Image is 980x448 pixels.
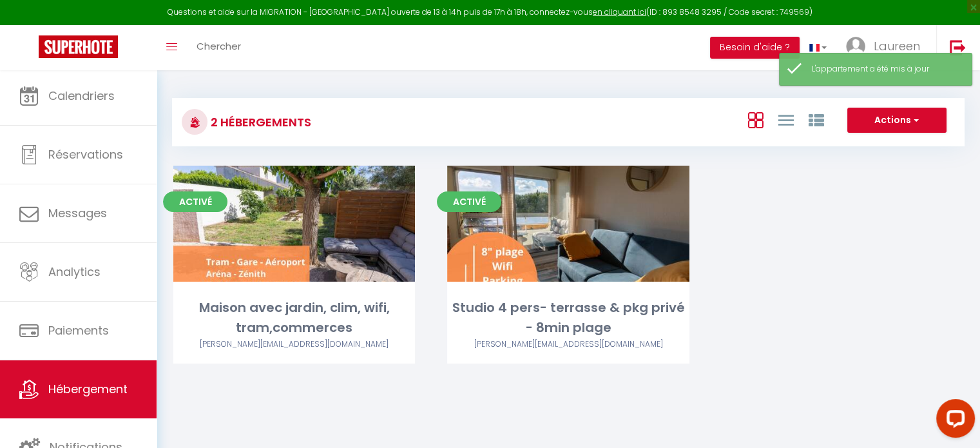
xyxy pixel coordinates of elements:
[197,39,241,53] span: Chercher
[48,146,123,162] span: Réservations
[778,109,793,130] a: Vue en Liste
[812,63,959,75] div: L'appartement a été mis à jour
[447,298,689,338] div: Studio 4 pers- terrasse & pkg privé - 8min plage
[173,338,415,351] div: Airbnb
[39,35,118,58] img: Super Booking
[710,37,800,59] button: Besoin d'aide ?
[846,37,865,56] img: ...
[808,109,823,130] a: Vue par Groupe
[48,205,107,221] span: Messages
[48,381,128,397] span: Hébergement
[48,264,101,280] span: Analytics
[187,25,251,70] a: Chercher
[48,322,109,338] span: Paiements
[163,191,227,212] span: Activé
[847,108,946,133] button: Actions
[173,298,415,338] div: Maison avec jardin, clim, wifi, tram,commerces
[48,88,115,104] span: Calendriers
[256,211,333,237] a: Editer
[950,39,966,55] img: logout
[874,38,920,54] span: Laureen
[926,394,980,448] iframe: LiveChat chat widget
[747,109,763,130] a: Vue en Box
[836,25,936,70] a: ... Laureen
[437,191,501,212] span: Activé
[207,108,311,137] h3: 2 Hébergements
[530,211,607,237] a: Editer
[447,338,689,351] div: Airbnb
[593,6,646,17] a: en cliquant ici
